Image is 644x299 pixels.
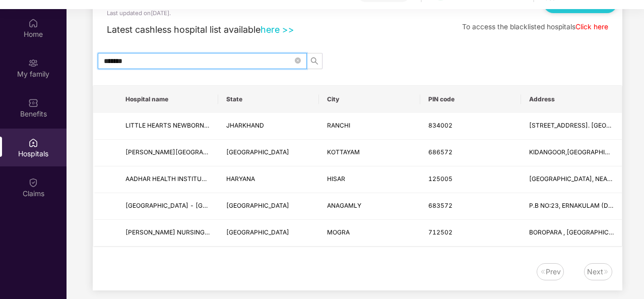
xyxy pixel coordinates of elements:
[226,148,289,156] span: [GEOGRAPHIC_DATA]
[226,228,289,236] span: [GEOGRAPHIC_DATA]
[603,269,609,275] img: svg+xml;base64,PHN2ZyB4bWxucz0iaHR0cDovL3d3dy53My5vcmcvMjAwMC9zdmciIHdpZHRoPSIxNiIgaGVpZ2h0PSIxNi...
[125,122,406,129] span: LITTLE HEARTS NEWBORN & CHILD HEART CENTRE(MOTHER & CHILD CARE CENTRE) -RANCHI
[28,138,38,148] img: svg+xml;base64,PHN2ZyBpZD0iSG9zcGl0YWxzIiB4bWxucz0iaHR0cDovL3d3dy53My5vcmcvMjAwMC9zdmciIHdpZHRoPS...
[319,193,420,220] td: ANAGAMLY
[428,202,453,209] span: 683572
[521,86,622,113] th: Address
[319,166,420,193] td: HISAR
[327,175,345,183] span: HISAR
[28,18,38,28] img: svg+xml;base64,PHN2ZyBpZD0iSG9tZSIgeG1sbnM9Imh0dHA6Ly93d3cudzMub3JnLzIwMDAvc3ZnIiB3aWR0aD0iMjAiIG...
[529,202,626,209] span: P.B NO:23, ERNAKULAM (DIST) -
[306,53,323,69] button: search
[587,266,603,277] div: Next
[218,113,319,140] td: JHARKHAND
[420,86,521,113] th: PIN code
[28,177,38,188] img: svg+xml;base64,PHN2ZyBpZD0iQ2xhaW0iIHhtbG5zPSJodHRwOi8vd3d3LnczLm9yZy8yMDAwL3N2ZyIgd2lkdGg9IjIwIi...
[428,175,453,183] span: 125005
[125,148,308,156] span: [PERSON_NAME][GEOGRAPHIC_DATA] - [GEOGRAPHIC_DATA]
[327,148,360,156] span: KOTTAYAM
[218,220,319,247] td: WEST BENGAL
[117,220,218,247] td: JEEBANDEEP NURSING HOME - MOGRA
[107,9,171,18] div: Last updated on [DATE] .
[428,122,453,129] span: 834002
[546,266,561,277] div: Prev
[226,175,255,183] span: HARYANA
[125,175,389,183] span: AADHAR HEALTH INSTITUTE ( A UNIT OF VLCOM HEALTHCARE PRIVATE LIMITED) - HISAR
[125,228,294,236] span: [PERSON_NAME] NURSING HOME - [GEOGRAPHIC_DATA]
[125,95,210,103] span: Hospital name
[327,202,361,209] span: ANAGAMLY
[521,166,622,193] td: TOSHAM ROAD, NEAR SOUTHERN BYEPASS CROSSING, ADJACENT LITTLE KINGDOM SCHOOL,
[218,166,319,193] td: HARYANA
[295,57,301,64] span: close-circle
[319,140,420,166] td: KOTTAYAM
[327,122,350,129] span: RANCHI
[575,23,608,31] a: Click here
[521,140,622,166] td: KIDANGOOR,KOTTAYAM,KERALA,686572
[521,113,622,140] td: 492/B,ROAD NO-6. ASHOK NAGAR, NEAR ARGORA CHOWK, RANCHI, JHARKHAND - 834002
[28,98,38,108] img: svg+xml;base64,PHN2ZyBpZD0iQmVuZWZpdHMiIHhtbG5zPSJodHRwOi8vd3d3LnczLm9yZy8yMDAwL3N2ZyIgd2lkdGg9Ij...
[107,24,261,35] span: Latest cashless hospital list available
[428,148,453,156] span: 686572
[295,56,301,66] span: close-circle
[521,193,622,220] td: P.B NO:23, ERNAKULAM (DIST) -
[529,95,614,103] span: Address
[226,202,289,209] span: [GEOGRAPHIC_DATA]
[28,58,38,68] img: svg+xml;base64,PHN2ZyB3aWR0aD0iMjAiIGhlaWdodD0iMjAiIHZpZXdCb3g9IjAgMCAyMCAyMCIgZmlsbD0ibm9uZSIgeG...
[117,166,218,193] td: AADHAR HEALTH INSTITUTE ( A UNIT OF VLCOM HEALTHCARE PRIVATE LIMITED) - HISAR
[261,24,294,35] a: here >>
[540,269,546,275] img: svg+xml;base64,PHN2ZyB4bWxucz0iaHR0cDovL3d3dy53My5vcmcvMjAwMC9zdmciIHdpZHRoPSIxNiIgaGVpZ2h0PSIxNi...
[218,193,319,220] td: KERALA
[218,86,319,113] th: State
[327,228,350,236] span: MOGRA
[319,86,420,113] th: City
[462,23,575,31] span: To access the blacklisted hospitals
[226,122,264,129] span: JHARKHAND
[319,113,420,140] td: RANCHI
[521,220,622,247] td: BOROPARA , DINGALHAT , HOOGHLY , NEAR LITTLE FLOWER SCHOOL
[117,113,218,140] td: LITTLE HEARTS NEWBORN & CHILD HEART CENTRE(MOTHER & CHILD CARE CENTRE) -RANCHI
[117,140,218,166] td: LITTLE LOURDES MISSION HOSPITAL - KOTTAYAM
[117,86,218,113] th: Hospital name
[428,228,453,236] span: 712502
[117,193,218,220] td: LITTLE FLOWER HOSPITAL AND RESEARCH CENTRE - Anagamly
[218,140,319,166] td: KERALA
[125,202,259,209] span: [GEOGRAPHIC_DATA] - [GEOGRAPHIC_DATA]
[307,57,322,65] span: search
[319,220,420,247] td: MOGRA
